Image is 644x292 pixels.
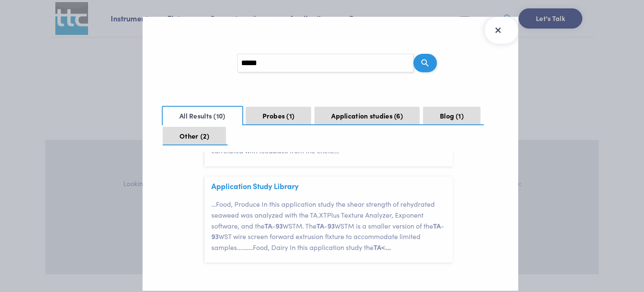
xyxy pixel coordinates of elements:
span: 93 [327,221,335,230]
a: Application Study Library [211,181,299,191]
span: 1 [456,111,464,120]
article: Application Study Library [205,176,453,263]
span: 93 [211,231,218,241]
button: Other [163,127,226,145]
span: … [248,242,253,252]
span: … [244,242,248,252]
span: 93 [275,221,283,230]
span: … [385,242,391,252]
button: Blog [423,107,480,124]
span: TA [433,221,441,230]
button: Probes [246,107,312,124]
button: Close Search Results [485,17,518,44]
span: 2 [200,131,210,140]
nav: Search Result Navigation [163,103,498,145]
span: 6 [394,111,403,120]
button: Search [413,54,437,72]
span: Application Study Library [211,182,299,191]
button: All Results [162,106,243,125]
span: … [211,199,216,208]
span: TA< [374,242,391,252]
span: 1 [286,111,294,120]
p: Food, Produce In this application study the shear strength of rehydrated seaweed was analyzed wit... [211,199,453,253]
span: TA [265,221,272,230]
section: Search Results [143,17,518,291]
span: 10 [213,111,225,120]
span: TA [317,221,324,230]
button: Application studies [314,107,420,124]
